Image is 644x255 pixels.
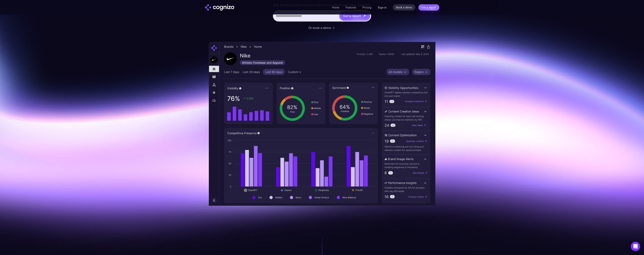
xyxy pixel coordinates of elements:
[363,6,372,9] a: Pricing
[308,25,336,30] a: Or book a demo
[364,14,366,17] img: star
[393,4,415,11] a: Book a demo
[378,5,387,10] a: Sign in
[346,6,356,9] a: Features
[363,16,364,17] img: star
[308,25,331,30] div: Or book a demo
[363,14,363,15] img: star
[332,6,339,9] a: Home
[343,13,361,18] div: Get a report
[339,11,371,21] a: Get a reportstarstarstar
[418,4,439,11] a: Get a report
[631,242,640,251] div: Open Intercom Messenger
[209,42,435,206] img: Cognizo AI visibility optimization dashboard
[205,4,234,11] a: home
[205,4,234,11] img: cognizo logo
